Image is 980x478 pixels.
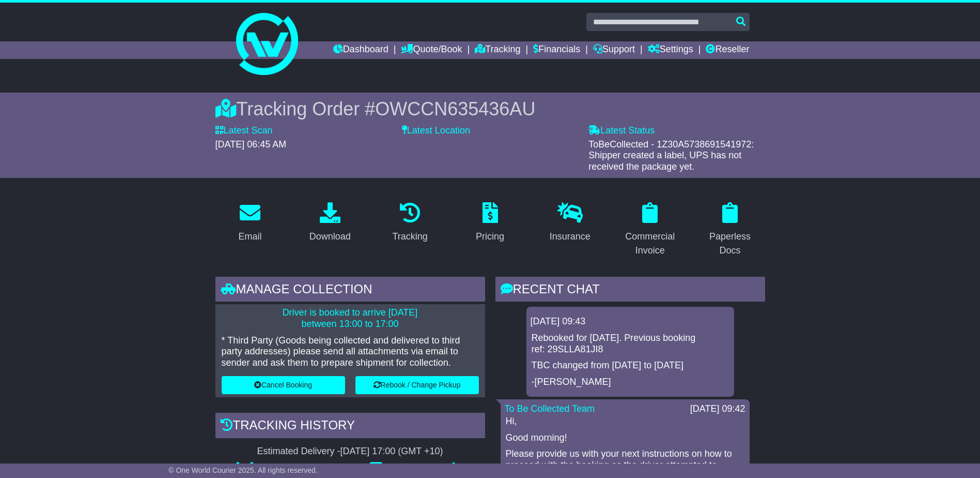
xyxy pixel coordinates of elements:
[222,307,479,330] p: Driver is booked to arrive [DATE] between 13:00 to 17:00
[231,199,268,247] a: Email
[593,41,635,59] a: Support
[215,277,485,305] div: Manage collection
[550,230,590,244] div: Insurance
[215,413,485,441] div: Tracking history
[215,125,273,137] label: Latest Scan
[506,416,744,427] p: Hi,
[303,199,357,247] a: Download
[222,376,345,394] button: Cancel Booking
[505,404,595,414] a: To Be Collected Team
[168,466,318,474] span: © One World Courier 2025. All rights reserved.
[215,139,287,150] span: [DATE] 06:45 AM
[690,404,745,415] div: [DATE] 09:42
[532,360,729,371] p: TBC changed from [DATE] to [DATE]
[309,230,351,244] div: Download
[215,98,765,120] div: Tracking Order #
[340,446,443,457] div: [DATE] 17:00 (GMT +10)
[392,230,427,244] div: Tracking
[222,335,479,369] p: * Third Party (Goods being collected and delivered to third party addresses) please send all atta...
[695,199,765,261] a: Paperless Docs
[533,41,580,59] a: Financials
[615,199,685,261] a: Commercial Invoice
[588,125,655,137] label: Latest Status
[401,41,462,59] a: Quote/Book
[532,377,729,388] p: -[PERSON_NAME]
[375,98,535,119] span: OWCCN635436AU
[702,230,758,258] div: Paperless Docs
[531,316,730,327] div: [DATE] 09:43
[476,230,504,244] div: Pricing
[506,432,744,444] p: Good morning!
[648,41,693,59] a: Settings
[495,277,765,305] div: RECENT CHAT
[588,139,754,172] span: ToBeCollected - 1Z30A5738691541972: Shipper created a label, UPS has not received the package yet.
[469,199,511,247] a: Pricing
[215,446,485,457] div: Estimated Delivery -
[402,125,470,137] label: Latest Location
[355,376,479,394] button: Rebook / Change Pickup
[333,41,388,59] a: Dashboard
[385,199,434,247] a: Tracking
[475,41,520,59] a: Tracking
[622,230,678,258] div: Commercial Invoice
[543,199,597,247] a: Insurance
[706,41,749,59] a: Reseller
[532,333,729,355] p: Rebooked for [DATE]. Previous booking ref: 29SLLA81JI8
[238,230,261,244] div: Email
